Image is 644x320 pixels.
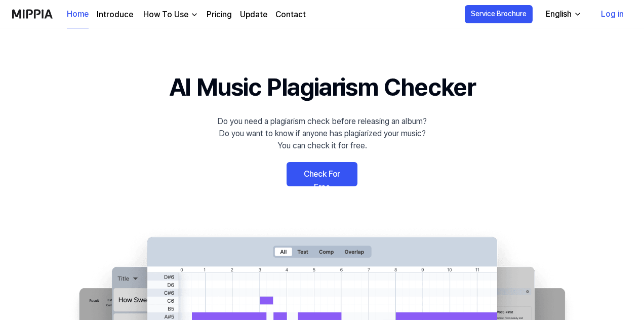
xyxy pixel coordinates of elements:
button: English [538,4,588,24]
img: down [190,11,198,19]
a: Update [240,9,267,21]
div: How To Use [141,9,190,21]
a: Home [67,1,89,28]
h1: AI Music Plagiarism Checker [169,69,475,105]
a: Check For Free [287,162,357,186]
a: Contact [275,9,306,21]
button: How To Use [141,9,198,21]
a: Pricing [207,9,232,21]
div: Do you need a plagiarism check before releasing an album? Do you want to know if anyone has plagi... [217,115,427,152]
button: Service Brochure [465,5,533,23]
a: Introduce [97,9,133,21]
div: English [544,8,574,20]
